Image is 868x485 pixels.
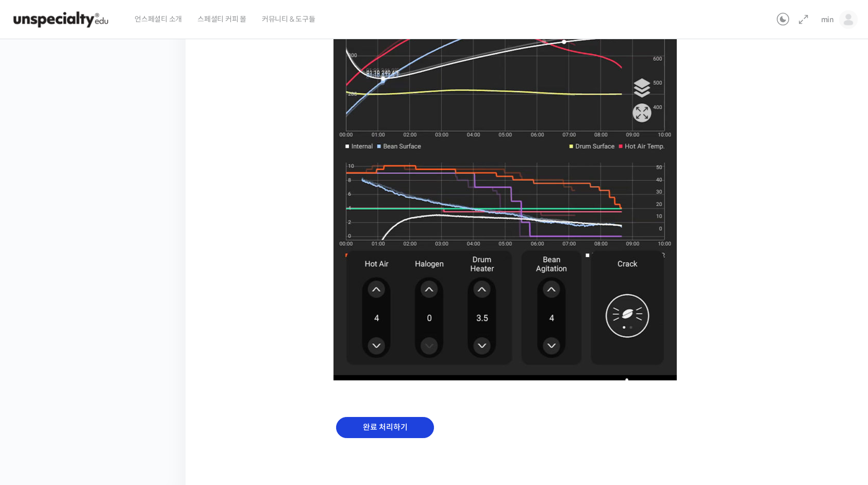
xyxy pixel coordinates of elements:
[94,343,107,351] span: 대화
[133,327,198,353] a: 설정
[3,327,68,353] a: 홈
[68,327,133,353] a: 대화
[336,417,434,438] input: 완료 처리하기
[159,342,172,350] span: 설정
[821,15,834,24] span: min
[32,342,39,350] span: 홈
